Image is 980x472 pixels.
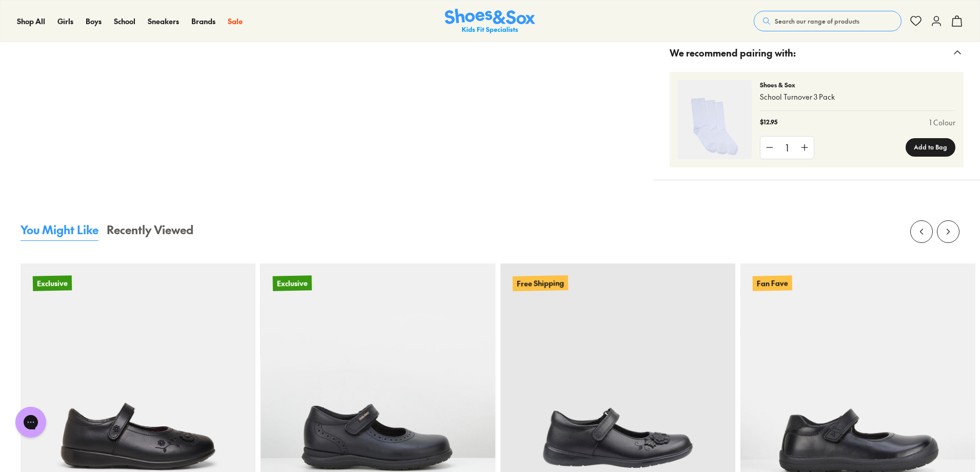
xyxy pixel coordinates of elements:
iframe: Gorgias live chat messenger [10,403,51,441]
span: Search our range of products [775,16,859,26]
a: Boys [86,16,102,27]
button: Add to Bag [906,138,955,157]
img: SNS_Logo_Responsive.svg [445,9,535,34]
span: Sneakers [148,16,179,26]
a: Shoes & Sox [445,9,535,34]
a: Girls [57,16,73,27]
span: Shop All [17,16,45,26]
span: Boys [86,16,102,26]
a: 1 Colour [929,117,955,128]
a: Sneakers [148,16,179,27]
a: School [114,16,135,27]
button: Recently Viewed [107,221,193,241]
button: We recommend pairing with: [653,33,980,72]
p: Exclusive [33,275,72,291]
a: Sale [228,16,243,27]
span: School [114,16,135,26]
a: Shop All [17,16,45,27]
button: You Might Like [21,221,99,241]
p: Exclusive [272,275,311,291]
span: Girls [57,16,73,26]
span: We recommend pairing with: [670,37,796,68]
a: Brands [191,16,215,27]
p: Shoes & Sox [760,80,955,89]
span: Sale [228,16,243,26]
img: 4-356395_1 [678,80,752,159]
p: Free Shipping [513,275,568,291]
p: Fan Fave [753,275,792,291]
button: Search our range of products [754,11,901,31]
p: $12.95 [760,117,777,128]
span: Brands [191,16,215,26]
div: 1 [779,137,795,159]
p: School Turnover 3 Pack [760,91,955,102]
